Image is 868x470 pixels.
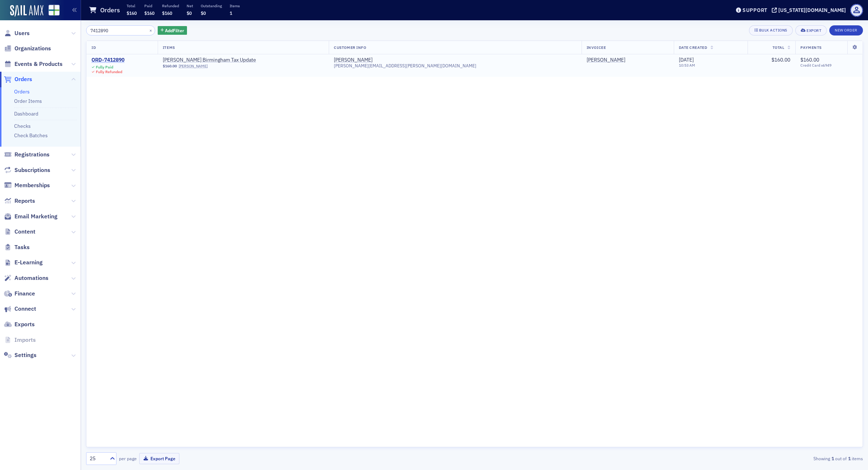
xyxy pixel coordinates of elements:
[165,27,184,34] span: Add Filter
[162,10,172,16] span: $160
[14,351,37,359] span: Settings
[100,6,120,14] h1: Orders
[829,25,863,35] button: New Order
[609,455,863,462] div: Showing out of items
[773,45,784,50] span: Total
[179,64,208,68] a: [PERSON_NAME]
[162,3,179,8] p: Refunded
[119,455,137,462] label: per page
[749,25,793,35] button: Bulk Actions
[230,10,232,16] span: 1
[800,63,858,68] span: Credit Card x6949
[14,305,36,313] span: Connect
[800,56,819,63] span: $160.00
[92,57,124,63] a: ORD-7412890
[148,27,154,33] button: ×
[4,351,37,359] a: Settings
[795,25,827,35] button: Export
[14,181,50,189] span: Memberships
[4,320,35,328] a: Exports
[587,57,669,63] span: Thomas Yerby
[43,5,60,17] a: View Homepage
[14,166,50,174] span: Subscriptions
[14,98,42,104] a: Order Items
[850,4,863,17] span: Profile
[14,197,35,205] span: Reports
[4,228,35,236] a: Content
[14,45,51,53] span: Organizations
[743,7,767,13] div: Support
[587,57,625,63] a: [PERSON_NAME]
[807,29,821,33] div: Export
[144,3,154,8] p: Paid
[14,320,35,328] span: Exports
[4,75,32,83] a: Orders
[679,56,694,63] span: [DATE]
[4,259,43,267] a: E-Learning
[334,63,476,68] span: [PERSON_NAME][EMAIL_ADDRESS][PERSON_NAME][DOMAIN_NAME]
[144,10,154,16] span: $160
[14,290,35,298] span: Finance
[679,63,695,68] time: 10:53 AM
[759,28,787,32] div: Bulk Actions
[772,8,848,13] button: [US_STATE][DOMAIN_NAME]
[771,56,790,63] span: $160.00
[201,10,206,16] span: $0
[800,45,821,50] span: Payments
[4,151,50,159] a: Registrations
[163,57,256,63] span: Lisa McKinney's Birmingham Tax Update
[847,455,852,462] strong: 1
[4,243,30,251] a: Tasks
[14,151,50,159] span: Registrations
[96,70,122,74] div: Fully Refunded
[14,123,31,129] a: Checks
[14,274,48,282] span: Automations
[48,5,60,16] img: SailAMX
[4,290,35,298] a: Finance
[14,259,43,267] span: E-Learning
[14,213,58,221] span: Email Marketing
[86,25,155,35] input: Search…
[4,60,63,68] a: Events & Products
[14,29,30,37] span: Users
[14,75,32,83] span: Orders
[187,10,192,16] span: $0
[778,7,846,13] div: [US_STATE][DOMAIN_NAME]
[163,45,175,50] span: Items
[187,3,193,8] p: Net
[587,45,606,50] span: Invoicee
[127,3,137,8] p: Total
[829,26,863,33] a: New Order
[4,274,48,282] a: Automations
[92,45,96,50] span: ID
[14,110,38,117] a: Dashboard
[679,45,707,50] span: Date Created
[163,57,256,63] a: [PERSON_NAME] Birmingham Tax Update
[14,88,30,95] a: Orders
[14,243,30,251] span: Tasks
[4,181,50,189] a: Memberships
[830,455,835,462] strong: 1
[334,45,366,50] span: Customer Info
[14,132,48,139] a: Check Batches
[4,45,51,53] a: Organizations
[90,455,106,462] div: 25
[96,65,113,70] div: Fully Paid
[139,453,179,464] button: Export Page
[201,3,222,8] p: Outstanding
[4,197,35,205] a: Reports
[4,336,36,344] a: Imports
[10,5,43,17] img: SailAMX
[158,26,187,35] button: AddFilter
[163,64,177,68] span: $160.00
[127,10,137,16] span: $160
[230,3,240,8] p: Items
[14,60,63,68] span: Events & Products
[4,213,58,221] a: Email Marketing
[4,166,50,174] a: Subscriptions
[334,57,373,63] a: [PERSON_NAME]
